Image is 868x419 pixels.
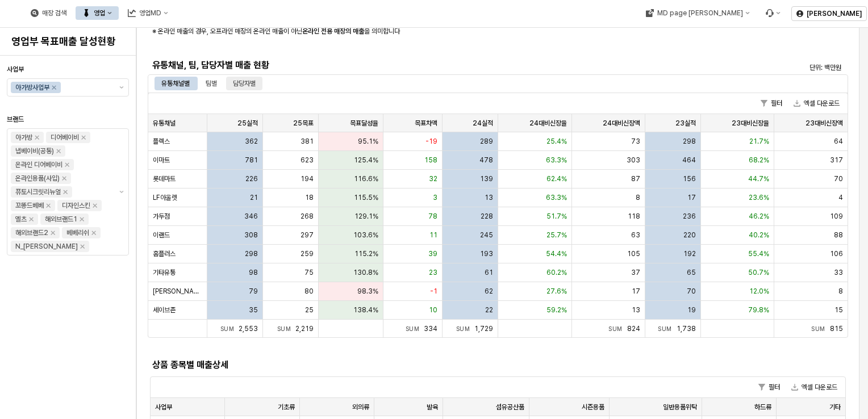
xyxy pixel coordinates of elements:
[152,26,727,36] p: ※ 온라인 매출의 경우, 오프라인 매장의 온라인 매출이 아닌 을 의미합니다
[603,119,640,128] span: 24대비신장액
[153,231,170,240] span: 이랜드
[302,27,364,35] strong: 온라인 전용 매장의 매출
[480,231,493,240] span: 245
[480,137,493,146] span: 289
[789,97,844,110] button: 엑셀 다운로드
[357,287,378,296] span: 98.3%
[628,212,640,221] span: 118
[732,119,769,128] span: 23대비신장율
[806,119,843,128] span: 23대비신장액
[277,325,296,332] span: Sum
[582,403,604,412] span: 시즌용품
[546,231,567,240] span: 25.7%
[546,156,567,165] span: 63.3%
[433,193,437,202] span: 3
[353,231,378,240] span: 103.6%
[687,305,696,315] span: 19
[663,403,697,412] span: 일반용품위탁
[245,137,258,146] span: 362
[424,325,437,333] span: 334
[353,268,378,277] span: 130.8%
[639,6,756,20] button: MD page [PERSON_NAME]
[749,137,769,146] span: 21.7%
[153,119,176,128] span: 유통채널
[206,77,217,90] div: 팀별
[51,231,55,235] div: Remove 해외브랜드2
[354,212,378,221] span: 129.1%
[304,268,314,277] span: 75
[136,28,868,419] main: App Frame
[45,213,77,225] div: 해외브랜드1
[677,325,696,333] span: 1,738
[15,159,62,170] div: 온라인 디어베이비
[46,203,51,208] div: Remove 꼬똥드베베
[233,77,256,90] div: 담당자별
[791,6,867,21] button: [PERSON_NAME]
[834,231,843,240] span: 88
[675,119,696,128] span: 23실적
[829,403,841,412] span: 기타
[627,156,640,165] span: 303
[305,193,314,202] span: 18
[748,305,769,315] span: 79.8%
[244,212,258,221] span: 346
[479,156,493,165] span: 478
[155,403,172,412] span: 사업부
[354,156,378,165] span: 125.4%
[546,249,567,258] span: 54.4%
[250,193,258,202] span: 21
[748,268,769,277] span: 50.7%
[427,403,438,412] span: 발육
[153,305,176,315] span: 세이브존
[480,174,493,183] span: 139
[301,174,314,183] span: 194
[749,156,769,165] span: 68.2%
[830,212,843,221] span: 109
[51,132,79,143] div: 디어베이비
[429,231,437,240] span: 11
[631,268,640,277] span: 37
[425,137,437,146] span: -19
[153,249,176,258] span: 홈플러스
[7,65,24,73] span: 사업부
[608,325,627,332] span: Sum
[485,287,493,296] span: 62
[754,403,771,412] span: 하드류
[354,193,378,202] span: 115.5%
[42,9,66,17] div: 매장 검색
[546,174,567,183] span: 62.4%
[834,137,843,146] span: 64
[546,268,567,277] span: 60.2%
[834,305,843,315] span: 15
[687,268,696,277] span: 65
[683,137,696,146] span: 298
[249,287,258,296] span: 79
[15,173,60,184] div: 온라인용품(사입)
[683,231,696,240] span: 220
[830,156,843,165] span: 317
[749,287,769,296] span: 12.0%
[683,174,696,183] span: 156
[456,325,475,332] span: Sum
[29,217,34,221] div: Remove 엘츠
[244,231,258,240] span: 308
[15,186,61,198] div: 퓨토시크릿리뉴얼
[749,231,769,240] span: 40.2%
[301,231,314,240] span: 297
[24,6,73,20] button: 매장 검색
[91,231,96,235] div: Remove 베베리쉬
[62,200,90,211] div: 디자인스킨
[353,305,378,315] span: 138.4%
[350,119,378,128] span: 목표달성율
[153,174,176,183] span: 롯데마트
[11,36,124,47] h4: 영업부 목표매출 달성현황
[631,231,640,240] span: 63
[76,6,119,20] button: 영업
[153,156,170,165] span: 이마트
[429,305,437,315] span: 10
[15,200,44,211] div: 꼬똥드베베
[301,137,314,146] span: 381
[546,287,567,296] span: 27.6%
[80,217,84,221] div: Remove 해외브랜드1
